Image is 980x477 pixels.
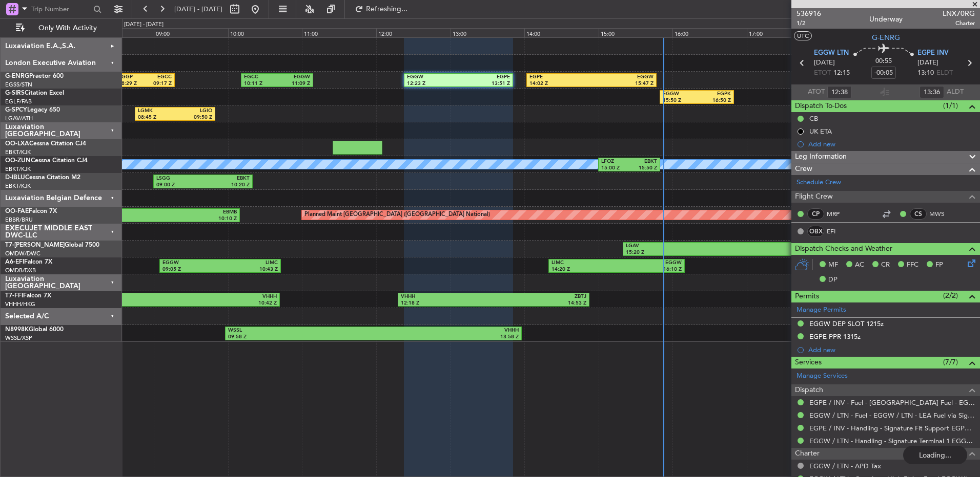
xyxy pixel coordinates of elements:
div: EGCC [244,74,277,81]
div: EGGW [162,259,220,267]
span: (1/1) [943,100,958,111]
div: LIMC [552,259,617,267]
span: T7-FFI [5,293,23,299]
div: 15:00 Z [601,165,629,172]
span: ALDT [947,87,964,97]
input: Trip Number [31,2,90,17]
input: --:-- [827,86,852,98]
span: 536916 [797,8,821,19]
div: 09:00 Z [156,182,203,189]
div: EGPK [697,91,731,98]
div: 10:43 Z [220,266,278,273]
div: 11:09 Z [277,80,310,88]
span: Charter [795,448,820,460]
div: 13:51 Z [459,80,510,88]
span: [DATE] - [DATE] [174,5,222,14]
a: OO-LXACessna Citation CJ4 [5,141,86,147]
a: EGGW / LTN - APD Tax [809,462,881,470]
a: EBBR/BRU [5,216,33,224]
span: G-SIRS [5,90,25,96]
a: EBKT/KJK [5,148,31,156]
span: OO-ZUN [5,158,31,164]
span: Leg Information [795,151,847,163]
span: T7-[PERSON_NAME] [5,242,65,248]
div: 10:00 [228,28,302,37]
div: EGGW DEP SLOT 1215z [809,319,884,328]
span: (2/2) [943,290,958,301]
a: A6-EFIFalcon 7X [5,259,52,265]
span: 12:15 [833,68,850,78]
div: VHHH [373,327,518,334]
div: 15:50 Z [663,97,697,104]
div: 09:58 Z [228,334,373,341]
div: LSGG [156,175,203,182]
div: EGPE PPR 1315z [809,332,861,341]
span: Services [795,357,822,368]
div: 10:20 Z [203,182,250,189]
div: EGPE [459,74,510,81]
a: T7-FFIFalcon 7X [5,293,51,299]
a: Manage Permits [797,305,846,315]
div: Underway [869,14,903,25]
div: 08:45 Z [138,114,175,121]
div: 10:11 Z [244,80,277,88]
div: 11:00 [302,28,376,37]
div: CB [809,114,818,123]
div: EGGW [277,74,310,81]
span: ELDT [936,68,953,78]
div: 15:47 Z [591,80,654,88]
a: LGAV/ATH [5,115,33,122]
span: DP [828,275,838,285]
div: 09:00 [154,28,228,37]
div: 17:00 [747,28,821,37]
a: G-ENRGPraetor 600 [5,73,64,79]
div: VHHH [401,293,494,300]
div: EGCC [145,74,172,81]
span: Flight Crew [795,191,833,203]
a: N8998KGlobal 6000 [5,327,64,333]
span: D-IBLU [5,175,25,181]
span: Crew [795,163,812,175]
a: EBKT/KJK [5,182,31,190]
a: EBKT/KJK [5,165,31,173]
div: EGGW [591,74,654,81]
div: LGIO [175,107,213,115]
span: FP [935,260,943,270]
a: EFI [827,227,850,236]
span: ATOT [808,87,825,97]
span: A6-EFI [5,259,24,265]
a: WSSL/XSP [5,334,32,342]
div: 18:45 Z [749,249,873,256]
div: Add new [808,140,975,148]
div: 10:42 Z [71,300,277,307]
a: EGGW / LTN - Fuel - EGGW / LTN - LEA Fuel via Signature in EGGW [809,411,975,420]
div: 16:50 Z [697,97,731,104]
a: G-SPCYLegacy 650 [5,107,60,113]
span: 13:10 [917,68,934,78]
div: 14:00 [524,28,599,37]
span: [DATE] [814,58,835,68]
a: EGGW / LTN - Handling - Signature Terminal 1 EGGW / LTN [809,437,975,445]
button: Only With Activity [11,20,111,36]
button: Refreshing... [350,1,412,17]
span: EGGW LTN [814,48,849,58]
span: N8998K [5,327,29,333]
div: 14:53 Z [494,300,586,307]
div: EBMB [129,209,237,216]
a: EGSS/STN [5,81,32,89]
div: 12:23 Z [407,80,458,88]
a: EGPE / INV - Handling - Signature Flt Support EGPE / INV [809,424,975,432]
span: G-ENRG [872,32,900,43]
div: EBKT [203,175,250,182]
div: LGMK [138,107,175,115]
span: Only With Activity [27,25,108,32]
div: EGGP [118,74,145,81]
div: Add new [808,345,975,354]
div: VHHH [71,293,277,300]
div: 16:00 [672,28,747,37]
div: 13:58 Z [373,334,518,341]
div: [DATE] - [DATE] [124,20,164,29]
a: G-SIRSCitation Excel [5,90,64,96]
div: EGGW [407,74,458,81]
a: Schedule Crew [797,178,841,188]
